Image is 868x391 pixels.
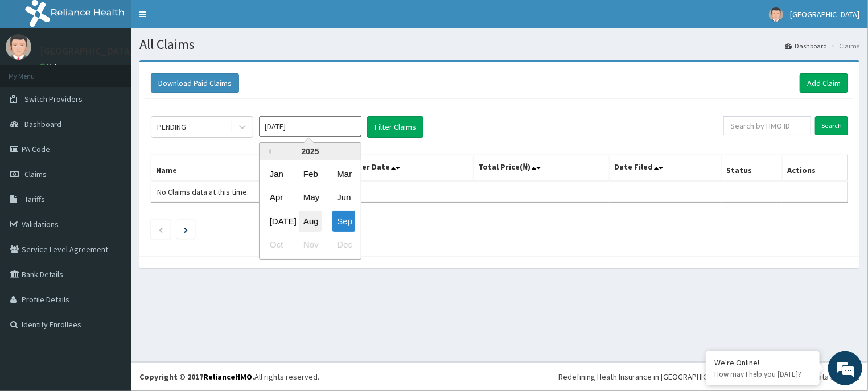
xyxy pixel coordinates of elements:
[723,116,811,135] input: Search by HMO ID
[332,163,355,184] div: Choose March 2025
[790,9,859,19] span: [GEOGRAPHIC_DATA]
[158,224,163,234] a: Previous page
[299,163,322,184] div: Choose February 2025
[828,41,859,51] li: Claims
[157,187,249,197] span: No Claims data at this time.
[151,155,327,182] th: Name
[203,372,252,382] a: RelianceHMO
[184,224,188,234] a: Next page
[782,155,848,182] th: Actions
[40,46,134,56] p: [GEOGRAPHIC_DATA]
[260,143,361,160] div: 2025
[474,155,610,182] th: Total Price(₦)
[299,187,322,208] div: Choose May 2025
[24,169,47,179] span: Claims
[187,6,214,33] div: Minimize live chat window
[139,37,859,52] h1: All Claims
[157,121,186,133] div: PENDING
[40,62,67,70] a: Online
[265,187,288,208] div: Choose April 2025
[722,155,783,182] th: Status
[66,121,157,236] span: We're online!
[131,362,868,391] footer: All rights reserved.
[714,369,811,379] p: How may I help you today?
[558,371,859,382] div: Redefining Heath Insurance in [GEOGRAPHIC_DATA] using Telemedicine and Data Science!
[24,94,83,104] span: Switch Providers
[260,162,361,257] div: month 2025-09
[59,64,191,79] div: Chat with us now
[609,155,722,182] th: Date Filed
[24,194,45,204] span: Tariffs
[6,266,217,306] textarea: Type your message and hit 'Enter'
[299,211,322,232] div: Choose August 2025
[21,57,46,85] img: d_794563401_company_1708531726252_794563401
[151,73,239,93] button: Download Paid Claims
[259,116,361,137] input: Select Month and Year
[769,7,783,22] img: User Image
[332,187,355,208] div: Choose June 2025
[265,163,288,184] div: Choose January 2025
[139,372,254,382] strong: Copyright © 2017 .
[714,357,811,368] div: We're Online!
[265,211,288,232] div: Choose July 2025
[785,41,827,51] a: Dashboard
[367,116,423,138] button: Filter Claims
[24,119,61,129] span: Dashboard
[265,149,271,154] button: Previous Year
[6,34,31,60] img: User Image
[800,73,848,93] a: Add Claim
[815,116,848,135] input: Search
[332,211,355,232] div: Choose September 2025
